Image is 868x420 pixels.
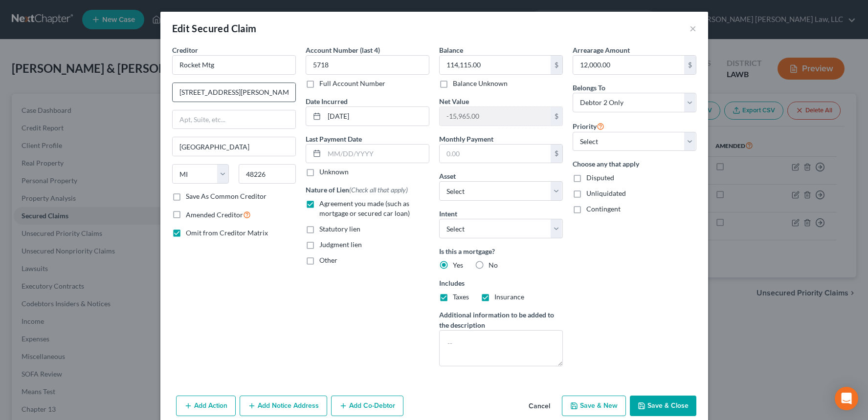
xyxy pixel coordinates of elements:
input: 0.00 [440,107,551,126]
input: Enter city... [173,137,295,156]
span: Disputed [586,173,614,182]
span: Other [319,256,337,264]
label: Unknown [319,167,349,177]
label: Priority [573,120,604,132]
input: MM/DD/YYYY [324,107,429,126]
span: Judgment lien [319,240,362,249]
span: Omit from Creditor Matrix [186,229,268,237]
label: Net Value [439,96,469,106]
button: × [690,22,696,34]
div: $ [551,145,562,163]
input: 0.00 [573,56,684,74]
span: Agreement you made (such as mortgage or secured car loan) [319,199,410,217]
label: Intent [439,209,457,219]
button: Save & Close [630,396,696,416]
button: Cancel [521,397,558,416]
label: Nature of Lien [306,185,408,195]
label: Account Number (last 4) [306,45,380,55]
div: $ [551,56,562,74]
button: Add Co-Debtor [331,396,403,416]
input: 0.00 [440,145,551,163]
label: Includes [439,278,563,288]
span: Insurance [494,293,524,301]
label: Choose any that apply [573,159,696,169]
span: Yes [453,261,463,269]
input: Enter address... [173,83,295,102]
div: $ [684,56,696,74]
input: Enter zip... [239,164,296,184]
div: $ [551,107,562,126]
span: Unliquidated [586,189,626,197]
input: XXXX [306,55,429,75]
label: Arrearage Amount [573,45,630,55]
label: Is this a mortgage? [439,246,563,256]
label: Full Account Number [319,79,385,88]
label: Monthly Payment [439,134,493,144]
label: Last Payment Date [306,134,362,144]
div: Edit Secured Claim [172,21,257,35]
input: Apt, Suite, etc... [173,110,295,129]
input: MM/DD/YYYY [324,145,429,163]
label: Date Incurred [306,96,348,106]
span: (Check all that apply) [349,186,408,194]
span: Contingent [586,205,621,213]
span: No [489,261,498,269]
input: 0.00 [440,56,551,74]
button: Save & New [562,396,626,416]
label: Additional information to be added to the description [439,310,563,330]
span: Creditor [172,46,198,54]
input: Search creditor by name... [172,55,296,75]
label: Balance Unknown [453,79,508,88]
label: Balance [439,45,463,55]
span: Amended Creditor [186,210,243,219]
span: Statutory lien [319,225,360,233]
span: Belongs To [573,84,605,92]
button: Add Action [176,396,236,416]
button: Add Notice Address [240,396,327,416]
label: Save As Common Creditor [186,191,267,201]
span: Asset [439,172,456,180]
div: Open Intercom Messenger [835,387,858,410]
span: Taxes [453,293,469,301]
